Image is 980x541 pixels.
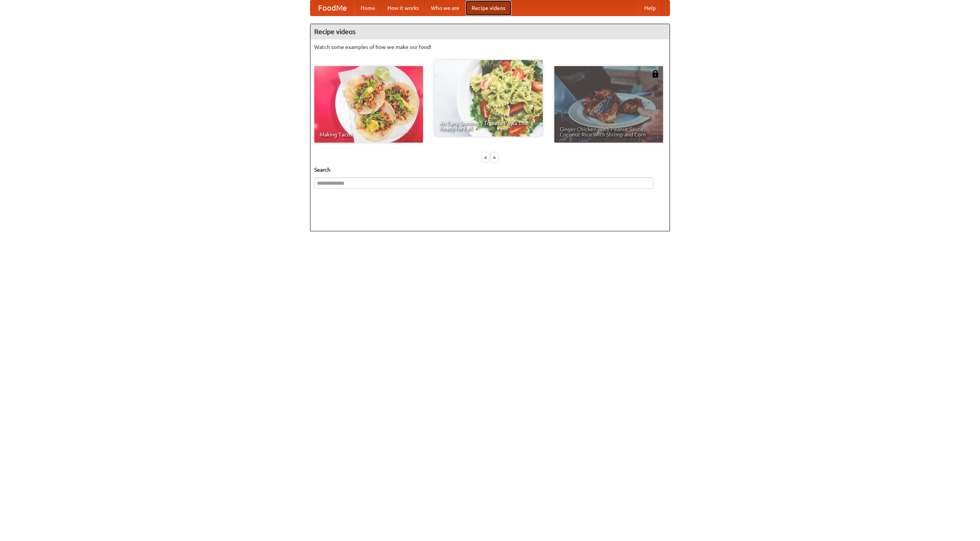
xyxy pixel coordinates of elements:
a: Making Tacos [314,66,423,143]
span: An Easy, Summery Tomato Pasta That's Ready for Fall [439,120,537,131]
a: Home [354,0,381,16]
a: Help [638,0,662,16]
p: Watch some examples of how we make our food! [314,43,666,51]
a: Recipe videos [465,0,511,16]
a: FoodMe [310,0,354,16]
a: Who we are [425,0,465,16]
a: An Easy, Summery Tomato Pasta That's Ready for Fall [434,60,543,136]
div: » [491,153,498,162]
span: Making Tacos [320,132,418,137]
a: How it works [381,0,425,16]
h5: Search [314,166,666,174]
div: « [482,153,489,162]
img: 483408.png [652,70,659,78]
h4: Recipe videos [310,24,670,39]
